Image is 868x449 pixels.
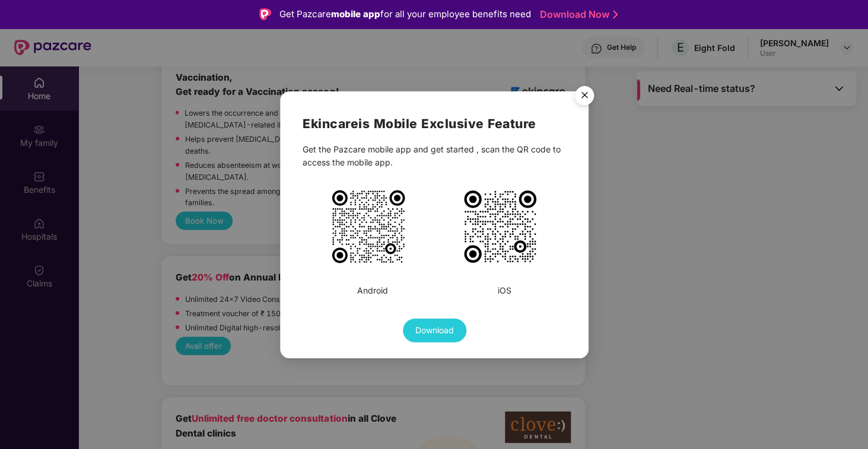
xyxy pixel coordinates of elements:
button: Close [568,80,600,112]
h2: Ekincare is Mobile Exclusive Feature [302,113,565,133]
button: Download [402,318,466,342]
a: Download Now [540,8,614,21]
img: PiA8c3ZnIHdpZHRoPSIxMDE1IiBoZWlnaHQ9IjEwMTUiIHZpZXdCb3g9Ii0xIC0xIDM1IDM1IiB4bWxucz0iaHR0cDovL3d3d... [329,187,406,265]
img: Stroke [613,8,618,21]
div: Get Pazcare for all your employee benefits need [279,7,531,21]
img: svg+xml;base64,PHN2ZyB4bWxucz0iaHR0cDovL3d3dy53My5vcmcvMjAwMC9zdmciIHdpZHRoPSI1NiIgaGVpZ2h0PSI1Ni... [568,80,601,113]
div: Get the Pazcare mobile app and get started , scan the QR code to access the mobile app. [302,142,565,168]
div: iOS [497,284,511,297]
img: PiA8c3ZnIHdpZHRoPSIxMDIzIiBoZWlnaHQ9IjEwMjMiIHZpZXdCb3g9Ii0xIC0xIDMxIDMxIiB4bWxucz0iaHR0cDovL3d3d... [462,187,539,265]
div: Android [357,284,388,297]
span: Download [415,323,453,336]
img: Logo [259,8,271,20]
strong: mobile app [331,8,380,20]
